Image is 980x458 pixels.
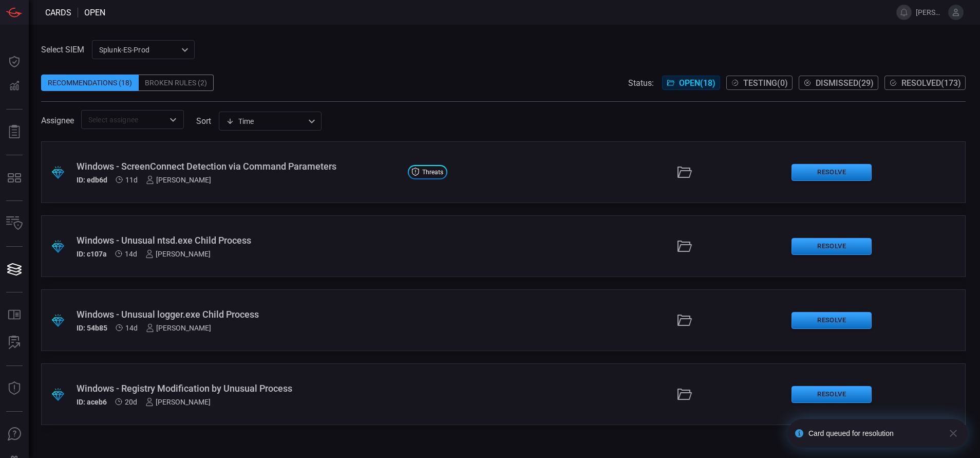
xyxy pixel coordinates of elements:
[2,376,27,401] button: Threat Intelligence
[2,257,27,282] button: Cards
[125,398,137,406] span: Aug 31, 2025 11:50 AM
[743,78,788,88] span: Testing ( 0 )
[799,76,878,90] button: Dismissed(29)
[146,324,211,332] div: [PERSON_NAME]
[166,113,180,127] button: Open
[139,75,214,91] div: Broken Rules (2)
[77,176,107,184] h5: ID: edb6d
[628,78,654,88] span: Status:
[226,116,305,126] div: Time
[2,331,27,355] button: ALERT ANALYSIS
[77,398,107,406] h5: ID: aceb6
[84,8,105,17] span: open
[2,74,27,99] button: Detections
[2,422,27,447] button: Ask Us A Question
[145,398,211,406] div: [PERSON_NAME]
[125,250,137,258] span: Sep 07, 2025 10:22 AM
[422,169,443,175] span: Threats
[196,116,211,126] label: sort
[662,76,720,90] button: Open(18)
[77,383,400,394] div: Windows - Registry Modification by Unusual Process
[77,235,400,246] div: Windows - Unusual ntsd.exe Child Process
[125,176,138,184] span: Sep 09, 2025 2:15 PM
[146,176,211,184] div: [PERSON_NAME]
[99,45,178,55] p: Splunk-ES-Prod
[791,164,872,181] button: Resolve
[2,303,27,327] button: Rule Catalog
[2,120,27,144] button: Reports
[2,166,27,190] button: MITRE - Detection Posture
[808,429,940,437] div: Card queued for resolution
[125,324,138,332] span: Sep 07, 2025 10:22 AM
[41,75,139,91] div: Recommendations (18)
[77,324,107,332] h5: ID: 54b85
[45,8,71,17] span: Cards
[77,161,400,172] div: Windows - ScreenConnect Detection via Command Parameters
[791,386,872,403] button: Resolve
[791,312,872,329] button: Resolve
[2,49,27,74] button: Dashboard
[816,78,874,88] span: Dismissed ( 29 )
[145,250,211,258] div: [PERSON_NAME]
[916,8,944,16] span: [PERSON_NAME].[PERSON_NAME]
[884,76,966,90] button: Resolved(173)
[791,238,872,255] button: Resolve
[77,309,400,320] div: Windows - Unusual logger.exe Child Process
[77,250,107,258] h5: ID: c107a
[679,78,715,88] span: Open ( 18 )
[726,76,793,90] button: Testing(0)
[901,78,961,88] span: Resolved ( 173 )
[41,45,84,54] label: Select SIEM
[2,211,27,236] button: Inventory
[84,113,164,126] input: Select assignee
[41,116,74,125] span: Assignee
